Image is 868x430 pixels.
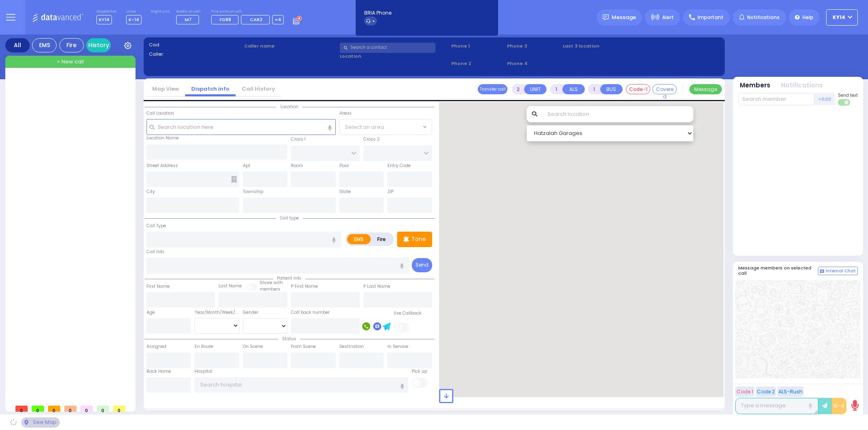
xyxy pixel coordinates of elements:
[777,387,804,397] button: ALS-Rush
[273,275,305,281] span: Patient info
[291,343,316,350] label: From Scene
[747,14,780,21] span: Notifications
[146,119,336,135] input: Search location here
[339,343,364,350] label: Destination
[86,38,111,52] a: History
[211,9,284,14] label: Fire units on call
[291,163,303,169] label: Room
[244,43,337,50] label: Caller name
[231,176,237,182] span: Other building occupants
[689,84,722,94] button: Message
[291,136,306,143] label: Cross 1
[48,406,60,412] span: 0
[507,60,560,67] span: Phone 4
[126,9,142,14] label: Lines
[697,14,724,21] span: Important
[387,189,394,195] label: ZIP
[412,368,427,375] label: Pick up
[146,249,164,255] label: Call Info
[195,368,212,375] label: Hospital
[802,14,813,21] span: Help
[291,309,330,316] label: Call back number
[146,135,179,141] label: Location Name
[345,123,384,131] span: Select an area
[146,163,178,169] label: Street Address
[478,84,507,94] button: Transfer call
[81,406,93,412] span: 0
[838,92,858,98] span: Send text
[278,336,300,342] span: Status
[738,265,818,276] h5: Message members on selected call
[149,51,242,58] label: Caller:
[507,43,560,50] span: Phone 3
[411,235,426,243] p: Tone
[276,104,302,110] span: Location
[219,283,242,289] label: Last Name
[387,163,411,169] label: Entry Code
[21,417,59,428] div: See map
[340,53,448,60] label: Location
[291,283,318,290] label: P First Name
[243,189,263,195] label: Township
[276,215,303,221] span: Call type
[146,85,185,93] a: Map View
[818,267,858,276] button: Internal Chat
[146,223,166,229] label: Call Type
[387,343,408,350] label: In Service
[236,85,281,93] a: Call History
[600,84,623,94] button: BUS
[612,13,636,22] span: Message
[363,136,380,143] label: Cross 2
[243,343,263,350] label: On Scene
[57,58,84,66] span: + New call
[146,309,155,316] label: Age
[833,14,845,21] span: KY14
[195,309,239,316] div: Year/Month/Week/Day
[826,9,858,26] button: KY14
[370,234,393,244] label: Fire
[524,84,547,94] button: UNIT
[243,309,258,316] label: Gender
[113,406,125,412] span: 0
[151,9,169,14] label: Night unit
[220,16,231,23] span: FD88
[185,85,236,93] a: Dispatch info
[451,43,504,50] span: Phone 1
[339,163,349,169] label: Floor
[826,268,856,274] span: Internal Chat
[820,269,824,274] img: comment-alt.png
[176,9,202,14] label: Medic on call
[738,93,814,105] input: Search member
[32,12,86,22] img: Logo
[149,41,242,48] label: Cad:
[195,377,408,393] input: Search hospital
[32,38,57,52] div: EMS
[96,15,112,24] span: KY14
[146,343,166,350] label: Assigned
[243,163,250,169] label: Apt
[5,38,30,52] div: All
[412,258,432,272] button: Send
[146,189,155,195] label: City
[15,406,28,412] span: 0
[347,234,371,244] label: EMS
[32,406,44,412] span: 0
[146,368,171,375] label: Back Home
[838,98,851,106] label: Turn off text
[185,16,192,23] span: M7
[364,9,391,17] span: BRIA Phone
[740,81,770,90] button: Members
[652,84,677,94] button: Covered
[562,84,585,94] button: ALS
[146,283,170,290] label: First Name
[260,280,283,286] small: Share with
[542,106,693,122] input: Search location
[363,283,390,290] label: P Last Name
[662,14,674,21] span: Alert
[339,110,352,117] label: Areas
[96,9,117,14] label: Dispatcher
[451,60,504,67] span: Phone 2
[756,387,776,397] button: Code 2
[260,286,280,292] span: members
[64,406,77,412] span: 0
